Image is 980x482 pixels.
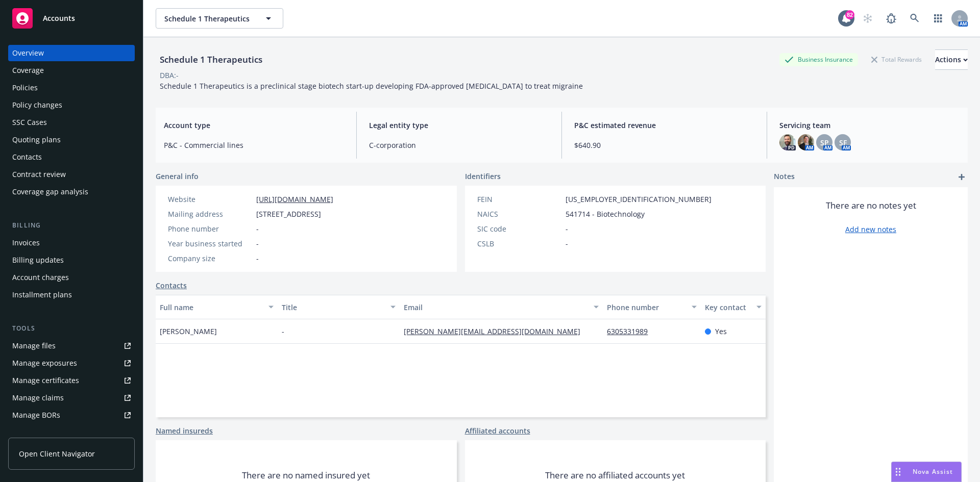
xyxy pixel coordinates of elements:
[574,120,754,131] span: P&C estimated revenue
[8,62,135,79] a: Coverage
[8,407,135,423] a: Manage BORs
[845,10,854,19] div: 82
[857,8,878,29] a: Start snowing
[12,269,69,286] div: Account charges
[256,209,321,219] span: [STREET_ADDRESS]
[256,253,259,264] span: -
[12,287,72,303] div: Installment plans
[19,448,95,459] span: Open Client Navigator
[8,184,135,200] a: Coverage gap analysis
[278,295,400,319] button: Title
[779,120,960,131] span: Servicing team
[8,114,135,131] a: SSC Cases
[8,235,135,251] a: Invoices
[881,8,901,29] a: Report a Bug
[566,209,645,219] span: 541714 - Biotechnology
[156,53,266,66] div: Schedule 1 Therapeutics
[477,209,561,219] div: NAICS
[607,326,656,336] a: 6305331989
[715,326,727,337] span: Yes
[8,390,135,406] a: Manage claims
[256,238,259,249] span: -
[8,97,135,113] a: Policy changes
[12,184,88,200] div: Coverage gap analysis
[545,469,685,481] span: There are no affiliated accounts yet
[477,238,561,249] div: CSLB
[955,171,968,183] a: add
[477,194,561,205] div: FEIN
[168,194,252,205] div: Website
[404,326,589,336] a: [PERSON_NAME][EMAIL_ADDRESS][DOMAIN_NAME]
[574,140,754,150] span: $640.90
[866,53,927,66] div: Total Rewards
[701,295,766,319] button: Key contact
[465,425,530,436] a: Affiliated accounts
[566,223,568,234] span: -
[404,302,587,313] div: Email
[160,302,262,313] div: Full name
[913,467,953,476] span: Nova Assist
[8,132,135,148] a: Quoting plans
[160,70,179,81] div: DBA: -
[369,140,549,150] span: C-corporation
[43,14,75,22] span: Accounts
[12,355,77,371] div: Manage exposures
[779,53,858,66] div: Business Insurance
[12,407,60,423] div: Manage BORs
[242,469,370,481] span: There are no named insured yet
[164,140,344,150] span: P&C - Commercial lines
[168,209,252,219] div: Mailing address
[928,8,948,29] a: Switch app
[798,134,814,150] img: photo
[8,269,135,286] a: Account charges
[164,120,344,131] span: Account type
[12,372,79,389] div: Manage certificates
[839,137,847,148] span: SF
[904,8,925,29] a: Search
[256,223,259,234] span: -
[566,238,568,249] span: -
[168,223,252,234] div: Phone number
[8,45,135,61] a: Overview
[935,49,968,70] button: Actions
[8,4,135,33] a: Accounts
[256,194,333,204] a: [URL][DOMAIN_NAME]
[160,326,217,337] span: [PERSON_NAME]
[12,45,44,61] div: Overview
[8,372,135,389] a: Manage certificates
[156,171,199,182] span: General info
[164,13,253,24] span: Schedule 1 Therapeutics
[8,424,135,441] a: Summary of insurance
[12,235,40,251] div: Invoices
[12,390,64,406] div: Manage claims
[607,302,685,313] div: Phone number
[282,326,284,337] span: -
[369,120,549,131] span: Legal entity type
[774,171,795,183] span: Notes
[779,134,796,150] img: photo
[12,114,47,131] div: SSC Cases
[891,462,962,482] button: Nova Assist
[935,50,968,69] div: Actions
[566,194,712,205] span: [US_EMPLOYER_IDENTIFICATION_NUMBER]
[12,62,44,79] div: Coverage
[603,295,700,319] button: Phone number
[8,80,135,96] a: Policies
[160,81,583,91] span: Schedule 1 Therapeutics is a preclinical stage biotech start-up developing FDA-approved [MEDICAL_...
[8,355,135,371] a: Manage exposures
[826,199,916,212] span: There are no notes yet
[12,166,66,183] div: Contract review
[705,302,750,313] div: Key contact
[465,171,501,182] span: Identifiers
[8,149,135,165] a: Contacts
[156,425,213,436] a: Named insureds
[477,223,561,234] div: SIC code
[12,132,61,148] div: Quoting plans
[820,137,829,148] span: SP
[12,252,64,268] div: Billing updates
[156,8,283,29] button: Schedule 1 Therapeutics
[12,338,56,354] div: Manage files
[845,224,896,235] a: Add new notes
[168,238,252,249] div: Year business started
[8,166,135,183] a: Contract review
